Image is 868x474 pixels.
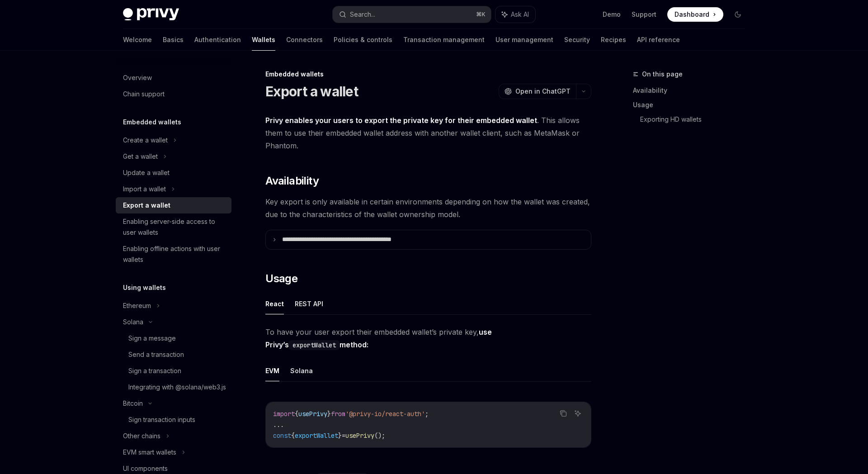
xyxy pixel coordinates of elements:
span: import [273,410,295,418]
button: Copy the contents from the code block [557,408,569,419]
span: usePrivy [345,431,374,440]
span: { [291,431,295,440]
span: exportWallet [295,431,338,440]
a: API reference [637,29,680,51]
span: = [342,431,345,440]
span: To have your user export their embedded wallet’s private key, [265,326,591,351]
div: Ethereum [123,300,151,311]
span: Open in ChatGPT [515,87,571,96]
div: Send a transaction [128,349,184,360]
a: Recipes [601,29,626,51]
code: exportWallet [289,340,340,350]
a: Send a transaction [116,346,231,363]
a: User management [495,29,553,51]
span: usePrivy [298,410,327,418]
span: { [295,410,298,418]
h5: Using wallets [123,282,166,293]
div: Other chains [123,431,160,441]
div: Enabling offline actions with user wallets [123,243,226,265]
div: Sign a message [128,333,176,344]
div: Integrating with @solana/web3.js [128,382,226,393]
strong: use Privy’s method: [265,327,492,349]
button: REST API [295,293,323,314]
a: Chain support [116,86,231,102]
span: } [327,410,331,418]
button: React [265,293,284,314]
a: Update a wallet [116,165,231,181]
span: ⌘ K [476,11,486,18]
h5: Embedded wallets [123,117,181,128]
span: '@privy-io/react-auth' [345,410,425,418]
span: Dashboard [675,10,709,19]
a: Sign transaction inputs [116,412,231,428]
button: Toggle dark mode [731,7,745,22]
span: (); [374,431,385,440]
div: Create a wallet [123,135,168,146]
div: Search... [350,9,375,20]
strong: Privy enables your users to export the private key for their embedded wallet [265,116,537,125]
a: Welcome [123,29,152,51]
img: dark logo [123,8,179,21]
div: Overview [123,72,152,83]
div: Import a wallet [123,184,166,194]
a: Integrating with @solana/web3.js [116,379,231,395]
a: Dashboard [667,7,723,22]
button: Open in ChatGPT [499,84,576,99]
span: On this page [642,69,683,80]
span: from [331,410,345,418]
div: Enabling server-side access to user wallets [123,216,226,238]
button: Search...⌘K [333,6,491,23]
a: Availability [633,83,752,98]
a: Basics [163,29,184,51]
a: Export a wallet [116,197,231,213]
button: Solana [290,360,313,381]
div: Chain support [123,89,165,100]
div: EVM smart wallets [123,447,176,458]
div: Solana [123,317,143,327]
a: Sign a transaction [116,363,231,379]
a: Usage [633,98,752,112]
div: Bitcoin [123,398,143,409]
span: Availability [265,174,319,188]
div: Get a wallet [123,151,158,162]
div: UI components [123,463,168,474]
span: ; [425,410,429,418]
button: Ask AI [572,408,584,419]
span: ... [273,421,284,429]
div: Export a wallet [123,200,170,211]
span: } [338,431,342,440]
a: Connectors [286,29,323,51]
span: Ask AI [511,10,529,19]
span: const [273,431,291,440]
button: EVM [265,360,279,381]
div: Sign transaction inputs [128,414,195,425]
a: Exporting HD wallets [640,112,752,127]
div: Embedded wallets [265,70,591,79]
a: Security [564,29,590,51]
h1: Export a wallet [265,83,358,100]
a: Wallets [252,29,275,51]
a: Enabling offline actions with user wallets [116,241,231,268]
span: Usage [265,271,297,286]
a: Policies & controls [334,29,392,51]
div: Update a wallet [123,167,170,178]
span: Key export is only available in certain environments depending on how the wallet was created, due... [265,195,591,221]
a: Support [632,10,656,19]
span: . This allows them to use their embedded wallet address with another wallet client, such as MetaM... [265,114,591,152]
a: Overview [116,70,231,86]
a: Authentication [194,29,241,51]
a: Sign a message [116,330,231,346]
a: Enabling server-side access to user wallets [116,213,231,241]
button: Ask AI [495,6,535,23]
a: Transaction management [403,29,485,51]
a: Demo [603,10,621,19]
div: Sign a transaction [128,365,181,376]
